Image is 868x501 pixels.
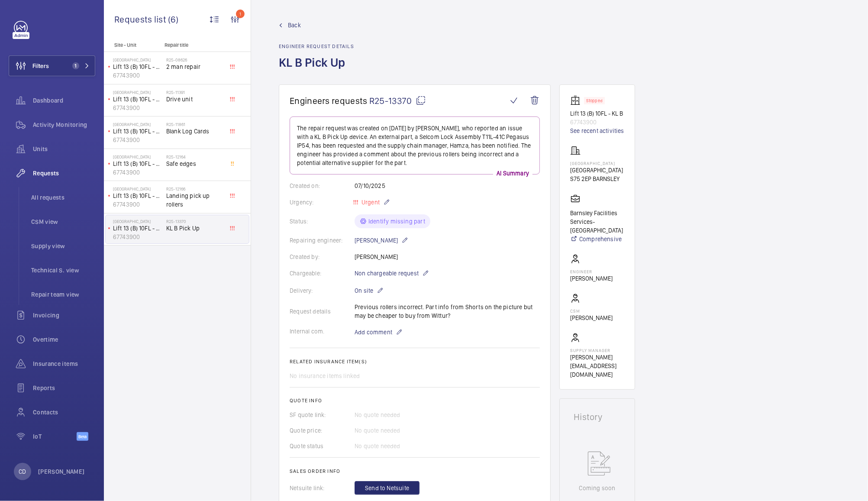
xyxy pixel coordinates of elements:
p: [GEOGRAPHIC_DATA] [113,186,163,191]
a: Comprehensive [570,235,624,243]
span: R25-13370 [369,95,426,106]
p: 67743900 [570,118,624,126]
p: Lift 13 (B) 10FL - KL B [113,224,163,233]
p: [GEOGRAPHIC_DATA] [113,90,163,95]
h2: R25-11391 [166,90,223,95]
span: Blank Log Cards [166,127,223,136]
p: [GEOGRAPHIC_DATA] [570,161,623,166]
h2: R25-11861 [166,122,223,127]
span: Send to Netsuite [365,484,409,492]
p: 67743900 [113,103,163,112]
p: [GEOGRAPHIC_DATA] [113,57,163,62]
p: The repair request was created on [DATE] by [PERSON_NAME], who reported an issue with a KL B Pick... [297,124,532,167]
p: 67743900 [113,71,163,80]
p: [PERSON_NAME] [570,274,613,283]
span: Add comment [355,328,392,336]
span: Engineers requests [290,95,368,106]
button: Send to Netsuite [355,481,419,495]
span: Reports [33,384,95,392]
h2: R25-12166 [166,186,223,191]
p: [GEOGRAPHIC_DATA] [113,154,163,159]
h2: Related insurance item(s) [290,359,540,365]
span: CSM view [31,217,95,226]
p: S75 2EP BARNSLEY [570,175,623,183]
h1: History [574,413,621,421]
p: 67743900 [113,136,163,144]
h2: R25-12164 [166,154,223,159]
p: Lift 13 (B) 10FL - KL B [113,159,163,168]
span: Drive unit [166,95,223,103]
span: 2 man repair [166,62,223,71]
span: Repair team view [31,290,95,299]
a: See recent activities [570,126,624,135]
span: Activity Monitoring [33,120,95,129]
p: CD [19,467,26,476]
p: On site [355,285,384,296]
p: AI Summary [493,169,532,178]
span: Dashboard [33,96,95,105]
span: KL B Pick Up [166,224,223,233]
p: Repair title [165,42,222,48]
button: Filters1 [9,55,95,76]
span: Non chargeable request [355,269,419,278]
span: Requests [33,169,95,178]
span: Landing pick up rollers [166,191,223,209]
h2: R25-13370 [166,219,223,224]
p: 67743900 [113,168,163,177]
p: 67743900 [113,233,163,241]
p: Site - Unit [104,42,161,48]
p: Lift 13 (B) 10FL - KL B [113,62,163,71]
span: Back [288,21,301,29]
span: Contacts [33,408,95,417]
p: [GEOGRAPHIC_DATA] [570,166,623,175]
p: Supply manager [570,348,624,353]
p: Stopped [586,99,603,102]
span: Technical S. view [31,266,95,275]
p: [PERSON_NAME] [355,235,408,246]
p: [PERSON_NAME] [570,314,613,322]
p: Lift 13 (B) 10FL - KL B [570,109,624,118]
p: [GEOGRAPHIC_DATA] [113,122,163,127]
span: Units [33,145,95,153]
h2: Sales order info [290,468,540,474]
span: Filters [32,61,49,70]
p: [GEOGRAPHIC_DATA] [113,219,163,224]
span: Insurance items [33,359,95,368]
p: Engineer [570,269,613,274]
h2: R25-08626 [166,57,223,62]
span: Overtime [33,335,95,344]
span: Supply view [31,242,95,250]
p: Lift 13 (B) 10FL - KL B [113,127,163,136]
p: 67743900 [113,200,163,209]
img: elevator.svg [570,95,584,106]
h2: Engineer request details [279,43,354,49]
p: [PERSON_NAME] [38,467,85,476]
span: Urgent [360,199,380,206]
span: Safe edges [166,159,223,168]
h2: Quote info [290,398,540,404]
span: Invoicing [33,311,95,320]
h1: KL B Pick Up [279,55,354,84]
p: Barnsley Facilities Services- [GEOGRAPHIC_DATA] [570,209,624,235]
p: [PERSON_NAME][EMAIL_ADDRESS][DOMAIN_NAME] [570,353,624,379]
span: All requests [31,193,95,202]
span: 1 [72,62,79,69]
p: Coming soon [579,484,615,492]
span: IoT [33,432,77,441]
p: Lift 13 (B) 10FL - KL B [113,95,163,103]
span: Requests list [114,14,168,25]
p: CSM [570,308,613,314]
p: Lift 13 (B) 10FL - KL B [113,191,163,200]
span: Beta [77,432,88,441]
